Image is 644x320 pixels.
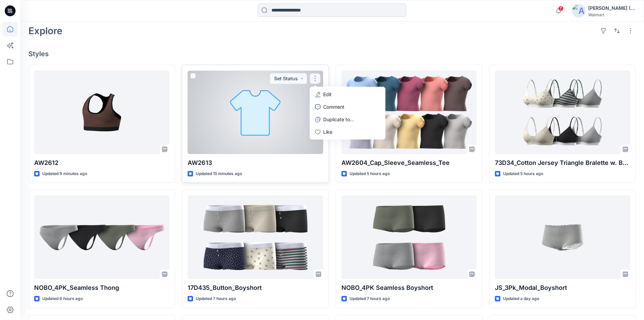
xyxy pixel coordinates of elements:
[34,158,169,168] p: AW2612
[34,70,169,154] a: AW2612
[495,195,630,279] a: JS_3Pk_Modal_Boyshort
[503,295,539,302] p: Updated a day ago
[323,103,344,110] p: Comment
[188,158,323,168] p: AW2613
[34,283,169,293] p: NOBO_4PK_Seamless Thong
[341,195,477,279] a: NOBO_4PK Seamless Boyshort
[588,12,636,17] div: Walmart
[323,116,354,123] p: Duplicate to...
[42,170,87,177] p: Updated 9 minutes ago
[34,195,169,279] a: NOBO_4PK_Seamless Thong
[341,158,477,168] p: AW2604_Cap_Sleeve_Seamless_Tee
[188,70,323,154] a: AW2613
[28,50,636,58] h4: Styles
[495,158,630,168] p: 73D34_Cotton Jersey Triangle Bralette w. Buttons
[350,295,390,302] p: Updated 7 hours ago
[323,91,332,98] p: Edit
[588,4,636,12] div: [PERSON_NAME] (Delta Galil)
[341,283,477,293] p: NOBO_4PK Seamless Boyshort
[28,25,63,36] h2: Explore
[350,170,390,177] p: Updated 5 hours ago
[311,88,384,101] a: Edit
[323,128,332,135] p: Like
[188,283,323,293] p: 17D435_Button_Boyshort
[42,295,83,302] p: Updated 6 hours ago
[341,70,477,154] a: AW2604_Cap_Sleeve_Seamless_Tee
[503,170,543,177] p: Updated 5 hours ago
[558,6,564,11] span: 7
[196,295,236,302] p: Updated 7 hours ago
[196,170,242,177] p: Updated 15 minutes ago
[572,4,586,18] img: avatar
[495,70,630,154] a: 73D34_Cotton Jersey Triangle Bralette w. Buttons
[495,283,630,293] p: JS_3Pk_Modal_Boyshort
[188,195,323,279] a: 17D435_Button_Boyshort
